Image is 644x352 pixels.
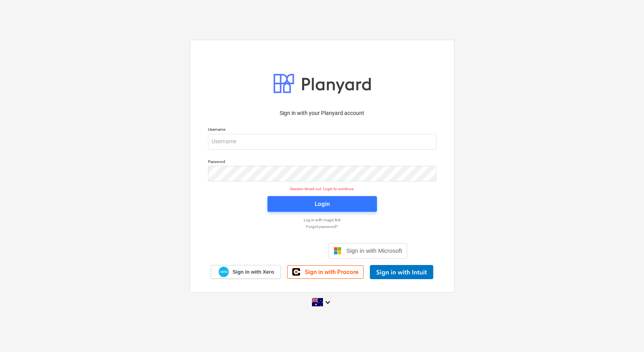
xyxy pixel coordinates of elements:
[208,109,436,117] p: Sign in with your Planyard account
[204,217,440,222] a: Log in with magic link
[204,224,440,229] a: Forgot password?
[334,247,341,255] img: Microsoft logo
[233,242,326,259] iframe: Sign in with Google Button
[203,186,441,191] p: Session timed out. Login to continue.
[346,247,402,254] span: Sign in with Microsoft
[208,127,436,133] p: Username
[315,199,330,209] div: Login
[305,269,358,276] span: Sign in with Procore
[208,159,436,166] p: Password
[208,134,436,150] input: Username
[232,269,274,276] span: Sign in with Xero
[605,314,644,352] iframe: Chat Widget
[211,265,281,279] a: Sign in with Xero
[219,267,229,277] img: Xero logo
[267,196,377,212] button: Login
[323,298,332,307] i: keyboard_arrow_down
[287,265,364,279] a: Sign in with Procore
